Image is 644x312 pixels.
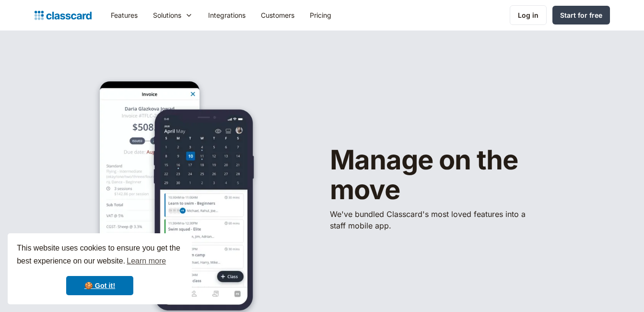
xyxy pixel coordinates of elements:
a: Pricing [302,4,339,26]
div: Solutions [145,4,200,26]
a: Integrations [200,4,253,26]
div: Log in [518,10,539,20]
div: cookieconsent [8,233,192,304]
a: Features [103,4,145,26]
a: Start for free [552,6,610,24]
p: We've bundled ​Classcard's most loved features into a staff mobile app. [330,208,531,231]
a: Log in [510,5,547,25]
h1: Manage on the move [330,145,579,204]
div: Start for free [560,10,602,20]
a: dismiss cookie message [66,276,133,295]
a: Customers [253,4,302,26]
a: learn more about cookies [125,254,167,268]
a: home [35,9,92,22]
span: This website uses cookies to ensure you get the best experience on our website. [17,242,183,268]
div: Solutions [153,10,181,20]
